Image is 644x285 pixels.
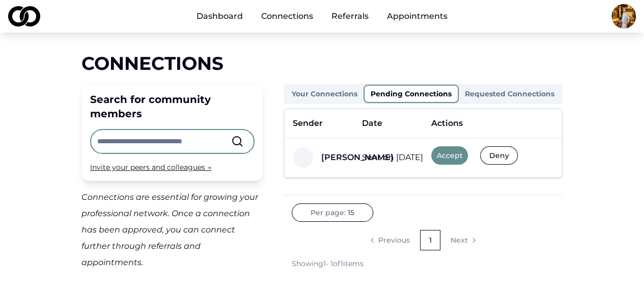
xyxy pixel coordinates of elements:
[286,86,363,102] button: Your Connections
[420,230,440,250] a: 1
[293,117,323,129] div: Sender
[81,189,263,271] div: Connections are essential for growing your professional network. Once a connection has been appro...
[292,230,554,250] nav: pagination
[253,6,321,27] a: Connections
[379,6,456,27] a: Appointments
[480,146,518,165] button: Deny
[90,92,255,121] div: Search for community members
[8,6,40,27] img: logo
[90,162,255,172] div: Invite your peers and colleagues →
[431,146,468,165] button: Accept
[323,6,377,27] a: Referrals
[363,85,459,103] button: Pending Connections
[188,6,456,27] nav: Main
[611,4,636,29] img: d3a2b2ac-0dd2-4e1b-8ec3-28b67e22e4ac-resident_import_resident_wp-content_uploads_2022_12_Copy-of-...
[321,151,394,164] div: [PERSON_NAME]
[459,86,561,102] button: Requested Connections
[348,208,354,218] span: 15
[431,117,553,129] div: Actions
[188,6,251,27] a: Dashboard
[292,258,363,269] div: Showing 1 - 1 of 1 items
[292,203,373,222] button: Per page:15
[81,53,563,73] div: Connections
[354,138,423,177] td: Sent on [DATE]
[362,117,382,129] div: Date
